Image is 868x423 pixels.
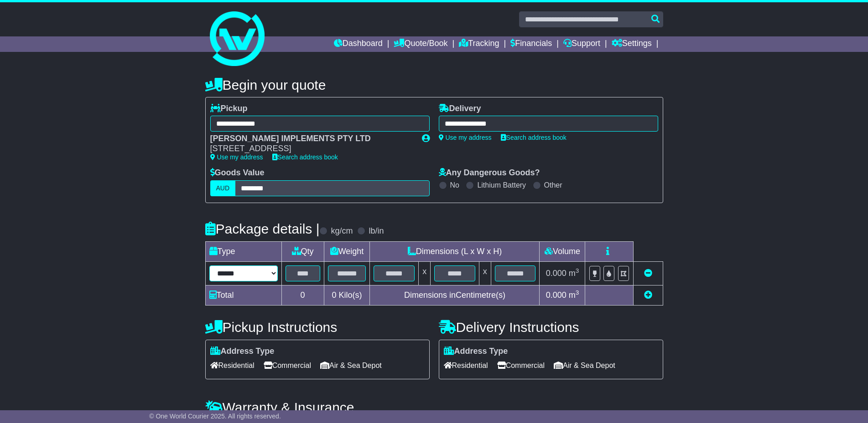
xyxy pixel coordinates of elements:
span: Air & Sea Depot [554,358,615,372]
label: Address Type [444,347,508,357]
td: Kilo(s) [324,285,370,305]
span: 0.000 [546,290,567,300]
label: lb/in [369,226,384,236]
a: Support [563,36,600,52]
label: Goods Value [210,168,265,178]
span: Residential [444,358,488,372]
a: Use my address [210,153,263,161]
td: Weight [324,241,370,261]
div: [PERSON_NAME] IMPLEMENTS PTY LTD [210,134,413,144]
a: Search address book [272,153,338,161]
td: Total [205,285,281,305]
a: Settings [612,36,652,52]
h4: Begin your quote [205,77,663,92]
label: Pickup [210,104,248,114]
td: Dimensions in Centimetre(s) [370,285,540,305]
label: Any Dangerous Goods? [439,168,540,178]
td: Type [205,241,281,261]
a: Use my address [439,134,492,141]
span: 0 [332,290,336,300]
h4: Package details | [205,221,320,236]
label: Address Type [210,347,275,357]
td: Volume [540,241,585,261]
span: Air & Sea Depot [320,358,382,372]
td: x [419,261,431,285]
td: x [479,261,491,285]
td: Dimensions (L x W x H) [370,241,540,261]
span: Commercial [264,358,311,372]
a: Tracking [459,36,499,52]
sup: 3 [576,289,579,296]
a: Dashboard [334,36,383,52]
h4: Delivery Instructions [439,320,663,335]
span: Residential [210,358,255,372]
span: m [569,269,579,278]
label: Lithium Battery [477,181,526,189]
a: Quote/Book [394,36,447,52]
a: Add new item [644,290,652,300]
a: Financials [510,36,552,52]
span: Commercial [497,358,545,372]
div: [STREET_ADDRESS] [210,144,413,154]
label: Delivery [439,104,481,114]
label: Other [544,181,562,189]
h4: Warranty & Insurance [205,400,663,415]
a: Remove this item [644,269,652,278]
a: Search address book [501,134,567,141]
label: AUD [210,180,236,196]
span: 0.000 [546,269,567,278]
span: © One World Courier 2025. All rights reserved. [149,413,281,420]
label: No [450,181,459,189]
label: kg/cm [331,226,353,236]
h4: Pickup Instructions [205,320,430,335]
td: 0 [281,285,324,305]
span: m [569,290,579,300]
td: Qty [281,241,324,261]
sup: 3 [576,267,579,274]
